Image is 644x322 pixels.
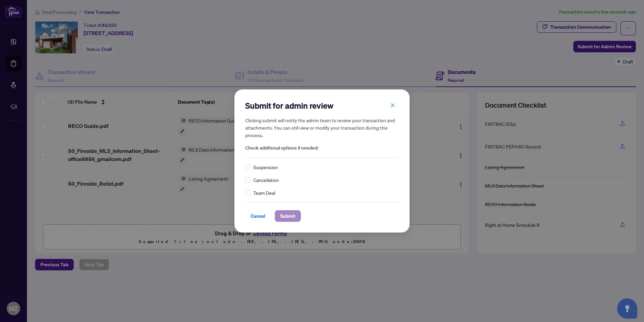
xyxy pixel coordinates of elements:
span: Cancellation [253,176,279,184]
h5: Clicking submit will notify the admin team to review your transaction and attachments. You can st... [245,116,399,139]
span: Suspension [253,163,278,171]
button: Open asap [617,298,637,319]
span: Submit [280,211,295,221]
span: Team Deal [253,189,275,196]
span: Cancel [251,211,265,221]
button: Cancel [245,210,271,222]
span: Check additional options if needed: [245,144,399,152]
span: close [390,103,395,108]
button: Submit [275,210,301,222]
h2: Submit for admin review [245,100,399,111]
